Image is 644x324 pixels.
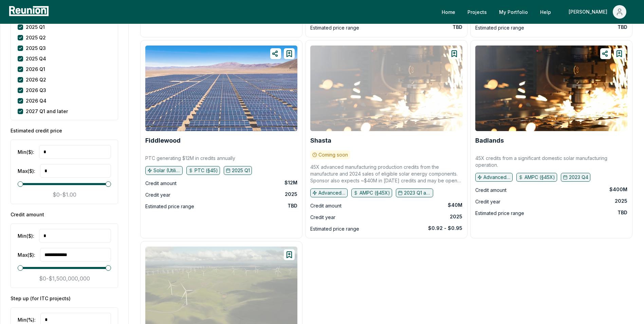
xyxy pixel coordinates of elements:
[462,5,492,19] a: Projects
[310,164,462,184] p: 45X advanced manufacturing production credits from the manufacture and 2024 sales of eligible sol...
[153,167,181,174] p: Solar (Utility)
[428,225,462,232] div: $0.92 - $0.95
[26,76,46,83] label: 2026 Q2
[145,46,297,131] img: Fiddlewood
[145,202,194,211] div: Estimated price range
[284,179,297,186] div: $12M
[26,23,45,31] label: 2025 Q1
[18,148,34,156] label: Min ($) :
[26,108,68,115] label: 2027 Q1 and later
[618,209,627,216] div: TBD
[475,155,627,168] p: 45X credits from a significant domestic solar manufacturing operation.
[318,151,348,158] p: Coming soon
[26,87,46,94] label: 2026 Q3
[39,274,90,283] p: $0 - $1,500,000,000
[561,173,590,182] button: 2023 Q4
[475,46,627,131] img: Badlands
[404,190,431,196] p: 2023 Q1 and earlier
[618,24,627,31] div: TBD
[535,5,556,19] a: Help
[18,181,23,187] span: Minimum
[145,155,235,162] p: PTC generating $12M in credits annually
[453,24,462,31] div: TBD
[475,198,500,206] div: Credit year
[145,137,181,144] a: Fiddlewood
[450,213,462,220] div: 2025
[310,24,359,32] div: Estimated price range
[18,167,35,175] label: Max ($) :
[106,181,111,187] span: Maximum
[26,97,47,104] label: 2026 Q4
[310,188,348,197] button: Advanced manufacturing
[569,5,610,19] div: [PERSON_NAME]
[26,34,46,41] label: 2025 Q2
[483,174,511,181] p: Advanced manufacturing
[563,5,632,19] button: [PERSON_NAME]
[475,186,507,194] div: Credit amount
[360,190,390,196] p: AMPC (§45X)
[310,213,335,221] div: Credit year
[106,265,111,271] span: Maximum
[569,174,588,181] p: 2023 Q4
[475,209,524,217] div: Estimated price range
[318,190,346,196] p: Advanced manufacturing
[475,137,504,144] a: Badlands
[475,173,513,182] button: Advanced manufacturing
[285,191,297,198] div: 2025
[448,202,462,209] div: $40M
[11,127,62,134] h5: Estimated credit price
[145,191,170,199] div: Credit year
[145,166,183,175] button: Solar (Utility)
[26,44,46,52] label: 2025 Q3
[310,225,359,233] div: Estimated price range
[26,66,45,73] label: 2026 Q1
[18,265,23,271] span: Minimum
[11,295,71,302] h5: Step up (for ITC projects)
[609,186,627,193] div: $400M
[494,5,533,19] a: My Portfolio
[475,24,524,32] div: Estimated price range
[232,167,250,174] p: 2025 Q1
[18,251,35,258] label: Max ($) :
[396,188,433,197] button: 2023 Q1 and earlier
[436,5,637,19] nav: Main
[26,55,46,62] label: 2025 Q4
[18,232,34,239] label: Min ($) :
[224,166,252,175] button: 2025 Q1
[525,174,555,181] p: AMPC (§45X)
[288,202,297,209] div: TBD
[615,198,627,204] div: 2025
[11,211,44,218] h5: Credit amount
[53,191,76,199] p: $0 - $1.00
[310,202,342,210] div: Credit amount
[18,316,36,323] label: Min (%) :
[145,179,177,187] div: Credit amount
[436,5,461,19] a: Home
[195,167,218,174] p: PTC (§45)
